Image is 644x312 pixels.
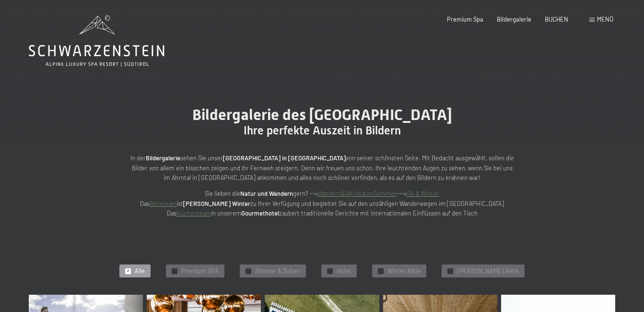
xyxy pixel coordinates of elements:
strong: Bildergalerie [146,154,180,162]
a: BUCHEN [545,15,568,23]
strong: [PERSON_NAME] Winter [183,200,250,207]
a: Küchenteam [176,209,211,217]
span: ✓ [379,268,383,274]
span: Menü [597,15,613,23]
span: ✓ [127,268,130,274]
a: Bildergalerie [497,15,531,23]
a: Wandern&AktivitätenSommer [317,190,397,197]
a: Aktivteam [150,200,176,207]
p: In der sehen Sie unser von seiner schönsten Seite. Mit Bedacht ausgewählt, sollen die Bilder von ... [130,153,514,182]
span: Bildergalerie des [GEOGRAPHIC_DATA] [192,106,452,124]
span: ✓ [449,268,452,274]
span: Ihre perfekte Auszeit in Bildern [244,124,401,137]
a: Ski & Winter [407,190,439,197]
span: Hotel [337,267,351,276]
span: Premium SPA [181,267,219,276]
strong: [GEOGRAPHIC_DATA] in [GEOGRAPHIC_DATA] [223,154,346,162]
span: ✓ [247,268,250,274]
strong: Gourmethotel [241,209,279,217]
span: Zimmer & Suiten [255,267,300,276]
span: ✓ [328,268,332,274]
strong: Natur und Wandern [240,190,293,197]
span: ✓ [173,268,176,274]
span: Winter Aktiv [387,267,421,276]
p: Sie lieben die gern? --> ---> Das ist zu Ihrer Verfügung und begleitet Sie auf den unzähligen Wan... [130,189,514,218]
span: Alle [135,267,145,276]
span: [PERSON_NAME] Aktiv [457,267,519,276]
a: Premium Spa [447,15,483,23]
